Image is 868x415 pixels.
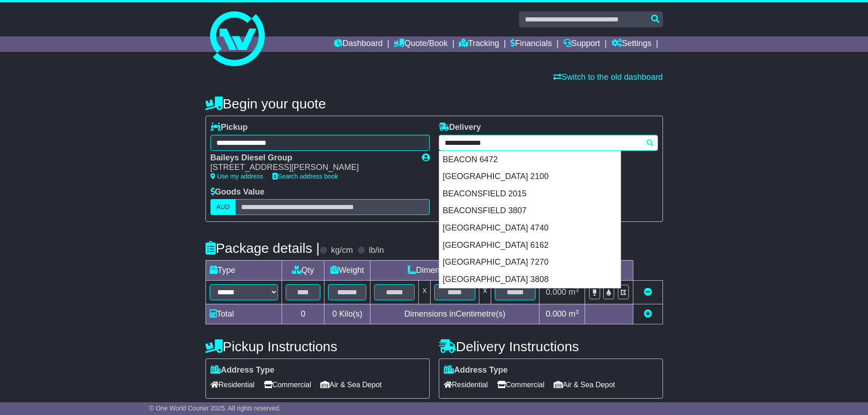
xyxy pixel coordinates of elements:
div: BEACONSFIELD 3807 [439,202,621,220]
td: Type [205,261,282,281]
div: [GEOGRAPHIC_DATA] 2100 [439,168,621,185]
div: [GEOGRAPHIC_DATA] 7270 [439,254,621,271]
td: Dimensions (L x W x H) [370,261,539,281]
span: 0 [332,309,337,318]
label: lb/in [369,246,384,256]
span: m [569,309,579,318]
td: Dimensions in Centimetre(s) [370,304,539,324]
div: BEACONSFIELD 2015 [439,185,621,203]
a: Quote/Book [394,36,447,52]
a: Dashboard [334,36,383,52]
h4: Begin your quote [205,96,663,111]
td: Total [205,304,282,324]
label: Goods Value [211,187,265,197]
label: Pickup [211,123,248,133]
a: Settings [611,36,652,52]
span: m [569,287,579,297]
span: Residential [444,378,488,392]
div: BEACON 6472 [439,151,621,169]
a: Search address book [272,173,338,180]
span: Air & Sea Depot [554,378,615,392]
span: Commercial [497,378,544,392]
td: x [479,281,491,304]
h4: Delivery Instructions [439,339,663,354]
a: Tracking [459,36,499,52]
label: kg/cm [331,246,353,256]
typeahead: Please provide city [439,135,658,151]
a: Use my address [211,173,263,180]
label: Address Type [211,365,275,375]
span: © One World Courier 2025. All rights reserved. [149,405,281,412]
a: Switch to the old dashboard [553,72,663,82]
label: Address Type [444,365,508,375]
sup: 3 [575,308,579,315]
div: [GEOGRAPHIC_DATA] 6162 [439,237,621,254]
a: Add new item [644,309,652,318]
label: AUD [211,199,236,215]
a: Financials [510,36,552,52]
a: Support [563,36,600,52]
span: Residential [211,378,255,392]
div: [GEOGRAPHIC_DATA] 3808 [439,271,621,288]
label: Delivery [439,123,481,133]
div: Baileys Diesel Group [211,153,413,163]
span: Commercial [264,378,311,392]
td: Weight [324,261,370,281]
span: 0.000 [546,287,566,297]
a: Remove this item [644,287,652,297]
h4: Package details | [205,241,320,256]
div: [GEOGRAPHIC_DATA] 4740 [439,220,621,237]
span: Air & Sea Depot [320,378,382,392]
h4: Pickup Instructions [205,339,430,354]
span: 0.000 [546,309,566,318]
td: Qty [282,261,324,281]
td: Kilo(s) [324,304,370,324]
div: [STREET_ADDRESS][PERSON_NAME] [211,163,413,173]
sup: 3 [575,287,579,293]
td: 0 [282,304,324,324]
td: x [419,281,431,304]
